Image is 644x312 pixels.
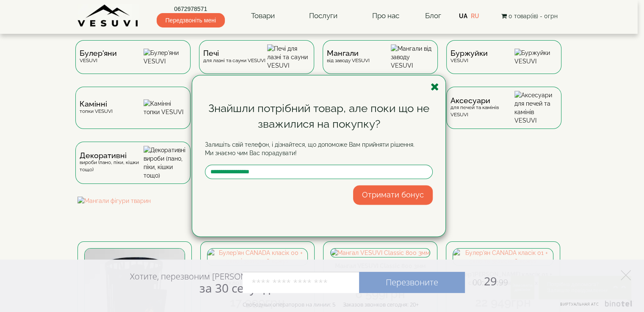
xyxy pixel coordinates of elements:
div: Хотите, перезвоним [PERSON_NAME] [130,271,275,295]
span: за 30 секунд? [199,280,275,296]
span: 29 [465,273,508,289]
p: Залишіть свій телефон, і дізнайтеся, що допоможе Вам прийняти рішення. Ми знаємо чим Вас порадувати! [205,141,433,158]
a: Виртуальная АТС [555,301,633,312]
button: Отримати бонус [353,186,433,205]
span: :99 [497,277,508,288]
span: 00: [473,277,484,288]
div: Свободных операторов на линии: 5 Заказов звонков сегодня: 20+ [243,301,419,308]
a: Перезвоните [359,272,465,293]
span: Виртуальная АТС [560,301,599,307]
div: Знайшли потрібний товар, але поки що не зважилися на покупку? [205,101,433,132]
